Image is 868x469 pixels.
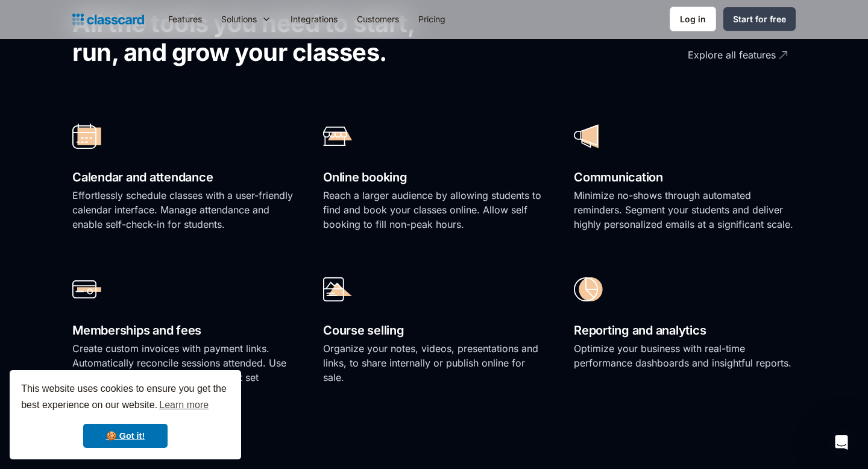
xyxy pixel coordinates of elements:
[323,188,545,231] p: Reach a larger audience by allowing students to find and book your classes online. Allow self boo...
[574,167,796,188] h2: Communication
[281,5,347,33] a: Integrations
[670,7,716,31] a: Log in
[72,188,294,231] p: Effortlessly schedule classes with a user-friendly calendar interface. Manage attendance and enab...
[723,7,796,31] a: Start for free
[323,167,545,188] h2: Online booking
[83,424,168,448] a: dismiss cookie message
[72,11,144,28] a: home
[72,320,294,341] h2: Memberships and fees
[733,13,786,25] div: Start for free
[621,39,790,72] a: Explore all features
[212,5,281,33] div: Solutions
[574,341,796,370] p: Optimize your business with real-time performance dashboards and insightful reports.
[10,370,241,459] div: cookieconsent
[323,341,545,385] p: Organize your notes, videos, presentations and links, to share internally or publish online for s...
[827,428,856,457] iframe: Intercom live chat
[157,396,210,414] a: learn more about cookies
[72,341,294,399] p: Create custom invoices with payment links. Automatically reconcile sessions attended. Use members...
[574,188,796,231] p: Minimize no-shows through automated reminders. Segment your students and deliver highly personali...
[21,382,230,414] span: This website uses cookies to ensure you get the best experience on our website.
[574,320,796,341] h2: Reporting and analytics
[221,13,257,25] div: Solutions
[72,167,294,188] h2: Calendar and attendance
[347,5,409,33] a: Customers
[680,13,706,25] div: Log in
[159,5,212,33] a: Features
[688,39,776,62] div: Explore all features
[323,320,545,341] h2: Course selling
[409,5,455,33] a: Pricing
